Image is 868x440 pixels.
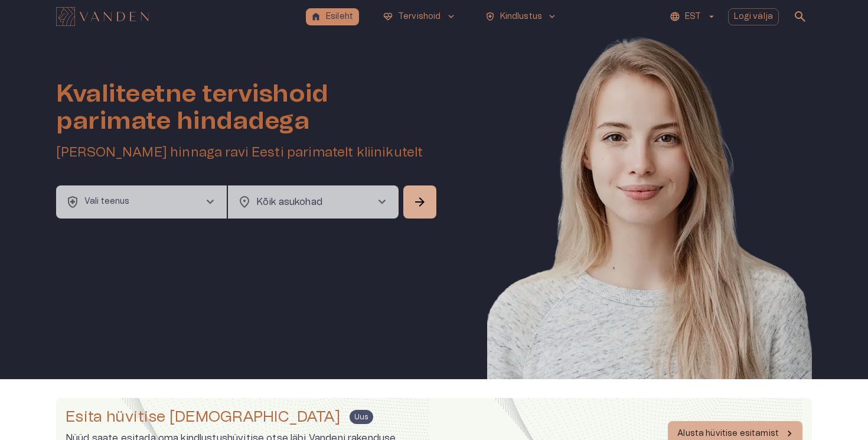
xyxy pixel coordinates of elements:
span: keyboard_arrow_down [446,11,456,22]
span: chevron_right [375,195,389,209]
p: Tervishoid [398,11,441,23]
p: Kõik asukohad [256,195,356,209]
img: Vanden logo [56,7,149,26]
a: Navigate to homepage [56,8,301,25]
p: Vali teenus [84,195,130,208]
p: EST [685,11,701,23]
span: search [793,9,807,24]
h1: Kvaliteetne tervishoid parimate hindadega [56,80,439,135]
p: Alusta hüvitise esitamist [677,428,779,440]
button: ecg_heartTervishoidkeyboard_arrow_down [378,8,461,25]
span: chevron_right [203,195,217,209]
h5: [PERSON_NAME] hinnaga ravi Eesti parimatelt kliinikutelt [56,144,439,161]
span: Uus [350,410,373,424]
button: Search [403,185,436,219]
span: location_on [237,195,252,209]
span: health_and_safety [485,11,495,22]
button: health_and_safetyVali teenuschevron_right [56,185,227,219]
button: health_and_safetyKindlustuskeyboard_arrow_down [480,8,563,25]
button: EST [668,8,718,25]
p: Logi välja [734,11,774,23]
h4: Esita hüvitise [DEMOGRAPHIC_DATA] [66,408,340,426]
button: open search modal [788,5,812,28]
img: Woman smiling [487,33,812,415]
button: Logi välja [728,8,779,25]
span: health_and_safety [66,195,80,209]
span: keyboard_arrow_down [547,11,557,22]
span: ecg_heart [383,11,393,22]
p: Kindlustus [500,11,543,23]
p: Esileht [326,11,353,23]
button: homeEsileht [306,8,359,25]
span: arrow_forward [413,195,427,209]
span: home [311,11,321,22]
